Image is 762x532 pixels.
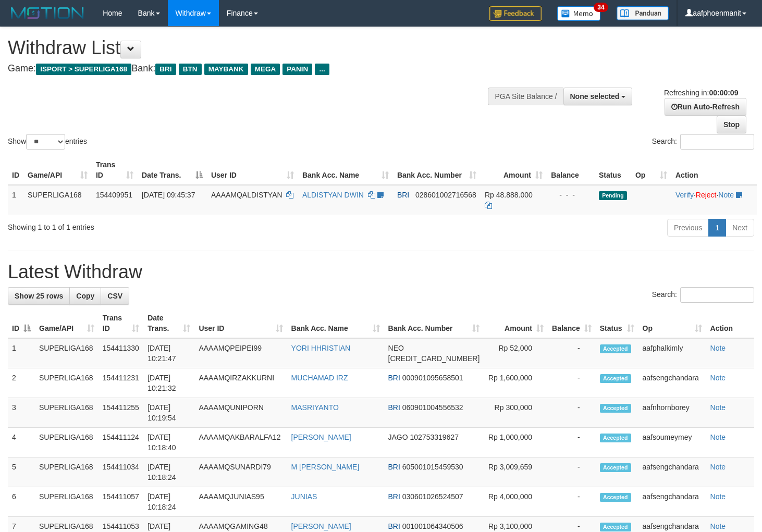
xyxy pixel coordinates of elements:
a: Note [718,191,734,199]
th: Status: activate to sort column ascending [596,308,638,338]
td: - [548,398,596,428]
a: Note [710,433,726,441]
td: aafphalkimly [638,338,706,368]
span: MEGA [251,64,280,75]
span: None selected [570,92,620,101]
a: Previous [667,219,709,237]
img: MOTION_logo.png [8,5,87,21]
a: Note [710,522,726,530]
span: Accepted [600,463,631,472]
span: BRI [397,191,409,199]
td: SUPERLIGA168 [35,428,99,457]
th: Action [671,155,757,185]
td: 154411034 [99,457,143,487]
a: Run Auto-Refresh [665,98,746,116]
span: Copy 060901004556532 to clipboard [402,403,463,412]
td: 6 [8,487,35,517]
td: Rp 3,009,659 [484,457,548,487]
a: MASRIYANTO [291,403,339,412]
td: [DATE] 10:21:32 [143,368,194,398]
td: 1 [8,338,35,368]
h4: Game: Bank: [8,64,498,74]
span: Refreshing in: [664,89,738,97]
span: Copy 000901095658501 to clipboard [402,374,463,382]
img: panduan.png [617,6,669,20]
span: Copy 030601026524507 to clipboard [402,492,463,501]
label: Search: [652,134,754,150]
th: Date Trans.: activate to sort column ascending [143,308,194,338]
td: Rp 52,000 [484,338,548,368]
span: Copy 001001064340506 to clipboard [402,522,463,530]
a: [PERSON_NAME] [291,522,351,530]
span: 34 [594,3,608,12]
th: Trans ID: activate to sort column ascending [92,155,138,185]
span: AAAAMQALDISTYAN [211,191,282,199]
th: Bank Acc. Name: activate to sort column ascending [287,308,384,338]
span: Accepted [600,434,631,442]
td: 154411124 [99,428,143,457]
td: AAAAMQJUNIAS95 [194,487,287,517]
img: Button%20Memo.svg [557,6,601,21]
span: PANIN [282,64,312,75]
input: Search: [680,287,754,303]
span: 154409951 [96,191,132,199]
td: aafsengchandara [638,487,706,517]
span: CSV [107,292,122,300]
span: BTN [179,64,202,75]
div: - - - [551,190,591,200]
span: [DATE] 09:45:37 [142,191,195,199]
span: BRI [388,403,400,412]
th: ID [8,155,23,185]
span: BRI [155,64,176,75]
th: Bank Acc. Number: activate to sort column ascending [384,308,484,338]
select: Showentries [26,134,65,150]
span: Accepted [600,344,631,353]
span: Accepted [600,374,631,383]
th: Game/API: activate to sort column ascending [35,308,99,338]
td: 154411231 [99,368,143,398]
a: Note [710,403,726,412]
span: Copy 102753319627 to clipboard [410,433,459,441]
td: SUPERLIGA168 [23,185,92,215]
td: [DATE] 10:19:54 [143,398,194,428]
img: Feedback.jpg [489,6,542,21]
th: Op: activate to sort column ascending [638,308,706,338]
td: [DATE] 10:18:40 [143,428,194,457]
td: - [548,368,596,398]
td: SUPERLIGA168 [35,368,99,398]
td: 154411255 [99,398,143,428]
th: Amount: activate to sort column ascending [481,155,547,185]
th: Action [706,308,754,338]
span: ... [315,64,329,75]
th: Bank Acc. Number: activate to sort column ascending [393,155,481,185]
th: ID: activate to sort column descending [8,308,35,338]
th: Game/API: activate to sort column ascending [23,155,92,185]
td: AAAAMQAKBARALFA12 [194,428,287,457]
th: Op: activate to sort column ascending [631,155,671,185]
span: Accepted [600,404,631,413]
td: Rp 1,600,000 [484,368,548,398]
a: Verify [675,191,694,199]
th: User ID: activate to sort column ascending [207,155,298,185]
td: AAAAMQPEIPEI99 [194,338,287,368]
div: PGA Site Balance / [488,88,563,105]
div: Showing 1 to 1 of 1 entries [8,218,310,232]
td: SUPERLIGA168 [35,487,99,517]
th: Bank Acc. Name: activate to sort column ascending [298,155,393,185]
td: - [548,487,596,517]
a: JUNIAS [291,492,317,501]
label: Show entries [8,134,87,150]
span: BRI [388,492,400,501]
th: User ID: activate to sort column ascending [194,308,287,338]
td: 154411330 [99,338,143,368]
td: [DATE] 10:21:47 [143,338,194,368]
td: - [548,338,596,368]
a: Next [726,219,754,237]
label: Search: [652,287,754,303]
button: None selected [563,88,633,105]
span: NEO [388,344,404,352]
span: Copy 028601002716568 to clipboard [415,191,476,199]
th: Amount: activate to sort column ascending [484,308,548,338]
th: Balance: activate to sort column ascending [548,308,596,338]
td: aafsoumeymey [638,428,706,457]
